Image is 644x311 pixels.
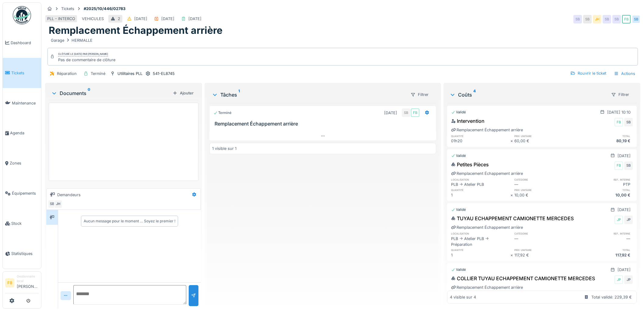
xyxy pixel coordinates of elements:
div: PTP [573,182,633,187]
div: [DATE] [618,267,631,273]
div: 1 [451,252,510,258]
div: SB [632,15,640,23]
div: VEHICULES [82,16,104,22]
a: Équipements [3,178,41,208]
div: Remplacement Échappement arrière [451,284,523,290]
h6: total [573,134,633,138]
a: Tickets [3,58,41,88]
a: FB Gestionnaire local[PERSON_NAME] [5,274,39,293]
div: PLB -> Atelier PLB -> Préparation [451,236,510,247]
div: FB [622,15,631,23]
div: Gestionnaire local [17,274,39,284]
div: [DATE] [161,16,174,22]
a: Zones [3,148,41,178]
div: 4 visible sur 4 [450,294,476,300]
div: FB [614,118,623,126]
div: JP [624,275,633,284]
div: COLLIER TUYAU ECHAPPEMENT CAMIONETTE MERCEDES [451,275,595,282]
h6: quantité [451,188,510,192]
div: Validé [451,207,466,212]
h6: total [573,248,633,252]
div: × [510,192,514,198]
div: SB [402,108,410,117]
div: 2 [118,16,120,22]
li: FB [5,278,14,288]
div: Remplacement Échappement arrière [451,127,523,133]
div: Demandeurs [57,192,81,198]
div: Tickets [61,6,74,12]
div: 10,00 € [514,192,574,198]
div: Tâches [212,91,406,98]
a: Statistiques [3,239,41,269]
sup: 4 [473,91,476,98]
div: — [514,182,574,187]
sup: 1 [238,91,240,98]
a: Stock [3,208,41,239]
div: JP [614,275,623,284]
div: Coûts [450,91,606,98]
div: [DATE] [188,16,201,22]
span: Dashboard [11,40,39,46]
div: 80,19 € [573,138,633,144]
div: 1 [451,192,510,198]
div: × [510,252,514,258]
div: Total validé: 229,39 € [591,294,632,300]
div: Validé [451,153,466,158]
div: 60,00 € [514,138,574,144]
div: SB [583,15,592,23]
div: TUYAU ECHAPPEMENT CAMIONETTE MERCEDES [451,215,574,222]
div: [DATE] [384,110,397,116]
div: SB [612,15,621,23]
div: Terminé [213,110,232,115]
div: 541-EL8745 [153,71,175,76]
div: Rouvrir le ticket [568,69,609,77]
div: 117,92 € [514,252,574,258]
span: Équipements [12,190,39,196]
div: Garage HERMALLE [51,37,93,43]
div: FB [614,161,623,170]
h6: quantité [451,134,510,138]
img: Badge_color-CXgf-gQk.svg [13,6,31,24]
div: SB [603,15,611,23]
div: [DATE] [618,153,631,159]
div: 10,00 € [573,192,633,198]
h6: catégorie [514,178,574,182]
h6: total [573,188,633,192]
div: Actions [611,69,638,78]
span: Maintenance [12,100,39,106]
h6: quantité [451,248,510,252]
div: [DATE] [134,16,147,22]
a: Agenda [3,118,41,148]
div: FB [411,108,419,117]
strong: #2025/10/446/02783 [81,6,128,12]
div: Filtrer [408,90,431,99]
div: 117,92 € [573,252,633,258]
div: Terminé [91,71,105,76]
h6: prix unitaire [514,188,574,192]
div: — [514,236,574,247]
div: SB [573,15,582,23]
div: [DATE] [618,207,631,213]
div: Remplacement Échappement arrière [451,171,523,176]
span: Stock [11,221,39,226]
div: PLB -> Atelier PLB [451,182,510,187]
div: Intervention [451,117,485,125]
div: JP [614,216,623,224]
span: Tickets [11,70,39,76]
div: JH [593,15,601,23]
div: JP [624,216,633,224]
li: [PERSON_NAME] [17,274,39,292]
div: SB [624,118,633,126]
a: Dashboard [3,28,41,58]
h6: catégorie [514,231,574,235]
div: JH [54,200,62,208]
span: Zones [10,160,39,166]
h6: localisation [451,178,510,182]
div: Filtrer [608,90,632,99]
div: Validé [451,110,466,115]
h6: localisation [451,231,510,235]
sup: 0 [88,90,90,97]
div: [DATE] 10:10 [607,109,631,115]
h6: ref. interne [573,178,633,182]
div: 01h20 [451,138,510,144]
